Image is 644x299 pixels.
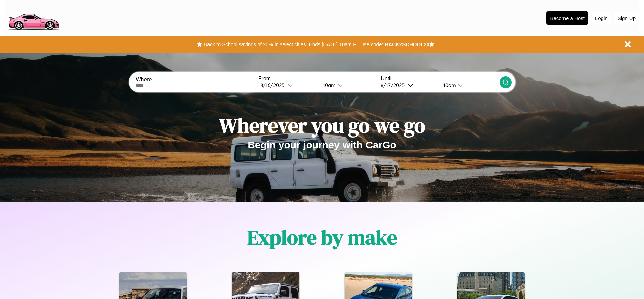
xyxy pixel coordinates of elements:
img: logo [5,3,62,32]
label: Where [136,77,254,83]
button: Back to School savings of 20% in select cities! Ends [DATE] 10am PT.Use code: [202,40,385,49]
div: 10am [440,82,458,88]
div: 8 / 16 / 2025 [260,82,288,88]
b: BACK2SCHOOL20 [385,41,429,47]
div: 10am [320,82,337,88]
div: 8 / 17 / 2025 [381,82,408,88]
button: 8/16/2025 [258,82,318,89]
button: Sign Up [614,12,639,24]
label: From [258,76,377,82]
button: 10am [438,82,499,89]
h1: Explore by make [247,223,397,251]
button: 10am [318,82,377,89]
button: Become a Host [546,11,588,25]
label: Until [381,76,499,82]
button: Login [592,12,611,24]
